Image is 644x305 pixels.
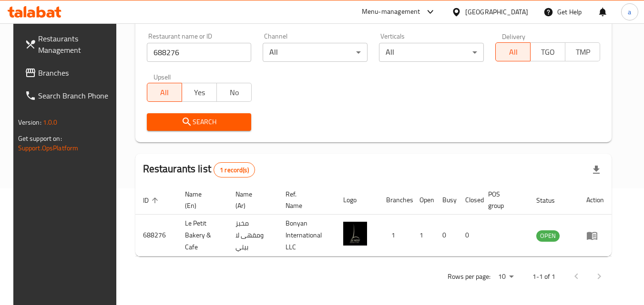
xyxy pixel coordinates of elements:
[585,158,608,181] div: Export file
[151,86,178,99] span: All
[38,67,113,79] span: Branches
[38,90,113,101] span: Search Branch Phone
[536,230,560,242] div: OPEN
[378,186,412,215] th: Branches
[412,215,435,256] td: 1
[502,33,526,39] label: Delivery
[278,215,336,256] td: Bonyan International LLC
[147,83,182,102] button: All
[435,215,458,256] td: 0
[135,186,612,256] table: enhanced table
[458,186,480,215] th: Closed
[38,33,113,56] span: Restaurants Management
[628,7,631,17] span: a
[143,162,255,177] h2: Restaurants list
[177,215,228,256] td: Le Petit Bakery & Cafe
[458,215,480,256] td: 0
[135,215,177,256] td: 688276
[500,45,527,59] span: All
[18,142,79,154] a: Support.OpsPlatform
[569,45,596,59] span: TMP
[435,186,458,215] th: Busy
[495,42,531,61] button: All
[263,43,368,62] div: All
[185,188,216,211] span: Name (En)
[532,271,555,283] p: 1-1 of 1
[536,230,560,241] span: OPEN
[186,86,213,99] span: Yes
[143,195,161,206] span: ID
[216,83,252,102] button: No
[534,45,562,59] span: TGO
[379,43,484,62] div: All
[465,7,528,17] div: [GEOGRAPHIC_DATA]
[221,86,248,99] span: No
[565,42,600,61] button: TMP
[17,61,121,84] a: Branches
[18,116,41,128] span: Version:
[530,42,565,61] button: TGO
[17,84,121,107] a: Search Branch Phone
[153,73,171,80] label: Upsell
[235,188,266,211] span: Name (Ar)
[214,166,255,175] span: 1 record(s)
[147,10,601,24] h2: Restaurant search
[494,270,517,284] div: Rows per page:
[536,195,567,206] span: Status
[412,186,435,215] th: Open
[182,83,217,102] button: Yes
[362,6,420,18] div: Menu-management
[586,230,604,241] div: Menu
[147,43,252,62] input: Search for restaurant name or ID..
[579,186,612,215] th: Action
[43,116,58,128] span: 1.0.0
[147,113,252,131] button: Search
[18,132,62,145] span: Get support on:
[336,186,378,215] th: Logo
[286,188,324,211] span: Ref. Name
[17,27,121,61] a: Restaurants Management
[228,215,278,256] td: مخبز ومقهى لا بيتي
[154,116,244,128] span: Search
[488,188,517,211] span: POS group
[448,271,491,283] p: Rows per page:
[214,162,255,177] div: Total records count
[343,222,367,246] img: Le Petit Bakery & Cafe
[378,215,412,256] td: 1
